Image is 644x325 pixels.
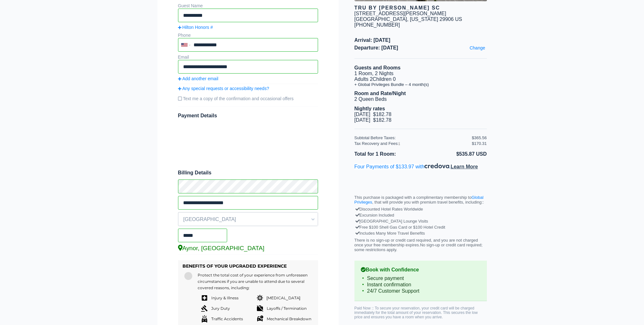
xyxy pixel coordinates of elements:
[354,82,487,87] li: + Global Privileges Bundle – 4 month(s)
[179,39,192,51] div: United States: +1
[354,96,487,102] li: 2 Queen Beds
[354,71,487,76] li: 1 Room, 2 Nights
[178,55,189,60] label: Email
[354,195,484,205] a: Global Privileges
[354,112,392,117] span: [DATE] $182.78
[354,22,487,28] div: [PHONE_NUMBER]
[354,11,446,16] div: [STREET_ADDRESS][PERSON_NAME]
[354,117,392,123] span: [DATE] $182.78
[354,16,409,22] span: [GEOGRAPHIC_DATA],
[354,106,385,111] b: Nightly rates
[450,164,478,169] span: Learn More
[356,230,485,236] div: Includes Many More Travel Benefits
[354,5,487,11] div: Tru by [PERSON_NAME] SC
[178,33,191,38] label: Phone
[410,16,438,22] span: [US_STATE]
[455,16,462,22] span: US
[178,25,318,30] a: Hilton Honors #
[354,150,421,158] li: Total for 1 Room:
[354,37,487,43] span: Arrival: [DATE]
[356,206,485,212] div: Discounted Hotel Rates Worldwide
[361,288,481,294] li: 24/7 Customer Support
[373,76,396,82] span: Children 0
[178,245,318,252] div: Aynor, [GEOGRAPHIC_DATA]
[354,175,487,182] iframe: PayPal Message 1
[354,76,487,82] li: Adults 2
[178,94,318,104] label: Text me a copy of the confirmation and occasional offers
[440,16,454,22] span: 29906
[354,164,478,169] a: Four Payments of $133.97 with.Learn More
[361,267,481,273] b: Book with Confidence
[177,121,319,163] iframe: Secure payment input frame
[421,150,487,158] li: $535.87 USD
[178,214,318,225] span: [GEOGRAPHIC_DATA]
[354,195,487,205] p: This purchase is packaged with a complimentary membership to , that will provide you with premium...
[354,243,483,252] span: No sign-up or credit card required; some restrictions apply.
[472,135,487,140] div: $365.56
[178,113,217,118] span: Payment Details
[354,45,487,51] span: Departure: [DATE]
[356,212,485,218] div: Excursion Included
[354,238,487,252] p: There is no sign-up or credit card required, and you are not charged once your free membership ex...
[178,76,318,81] a: Add another email
[356,224,485,230] div: Free $100 Shell Gas Card or $100 Hotel Credit
[178,3,203,8] label: Guest Name
[354,91,406,96] b: Room and Rate/Night
[354,164,478,169] span: Four Payments of $133.97 with .
[354,65,401,70] b: Guests and Rooms
[361,275,481,282] li: Secure payment
[356,218,485,224] div: [GEOGRAPHIC_DATA] Lounge Visits
[354,141,472,146] div: Tax Recovery and Fees:
[354,306,478,319] span: Paid Now :: To secure your reservation, your credit card will be charged immediately for the tota...
[178,86,318,91] a: Any special requests or accessibility needs?
[178,170,318,176] span: Billing Details
[354,135,472,140] div: Subtotal Before Taxes:
[361,282,481,288] li: Instant confirmation
[468,44,487,52] a: Change
[472,141,487,146] div: $170.31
